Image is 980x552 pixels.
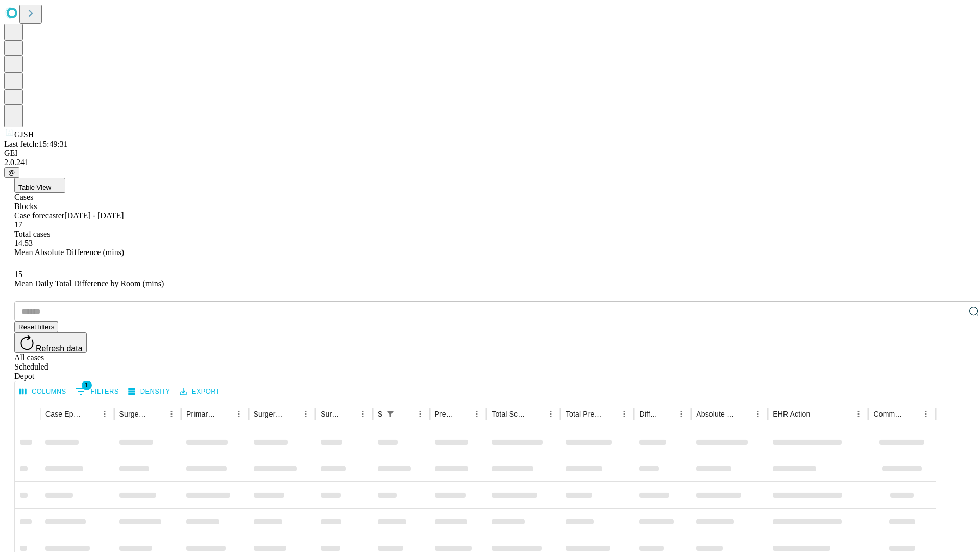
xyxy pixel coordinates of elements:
div: Total Scheduled Duration [492,410,528,418]
div: Total Predicted Duration [566,410,602,418]
button: Sort [904,407,919,421]
button: Reset filters [14,321,58,332]
button: Menu [674,407,689,421]
button: Sort [603,407,617,421]
button: Sort [284,407,299,421]
button: Sort [217,407,232,421]
span: Case forecaster [14,211,64,220]
button: Select columns [17,384,69,400]
div: 1 active filter [383,407,398,421]
button: Sort [83,407,97,421]
button: Menu [751,407,765,421]
button: @ [4,167,19,178]
span: @ [8,169,15,176]
button: Menu [617,407,631,421]
button: Menu [164,407,179,421]
button: Sort [737,407,751,421]
span: Mean Daily Total Difference by Room (mins) [14,279,164,288]
span: Mean Absolute Difference (mins) [14,248,124,257]
div: Case Epic Id [45,410,82,418]
button: Refresh data [14,332,87,353]
div: Scheduled In Room Duration [378,410,382,418]
button: Export [177,384,223,400]
button: Sort [455,407,470,421]
div: Primary Service [186,410,216,418]
span: [DATE] - [DATE] [64,211,124,220]
span: 17 [14,220,22,229]
button: Sort [529,407,544,421]
button: Density [126,384,173,400]
div: Surgery Date [321,410,340,418]
div: EHR Action [773,410,810,418]
div: GEI [4,149,976,158]
span: 14.53 [14,239,33,247]
button: Menu [919,407,933,421]
span: Refresh data [36,344,83,353]
button: Sort [399,407,413,421]
span: GJSH [14,130,34,139]
button: Sort [150,407,164,421]
button: Menu [851,407,866,421]
button: Menu [299,407,313,421]
div: Absolute Difference [696,410,736,418]
div: Surgeon Name [119,410,149,418]
div: Predicted In Room Duration [435,410,455,418]
span: Total cases [14,229,50,238]
button: Sort [811,407,825,421]
button: Menu [356,407,370,421]
span: Reset filters [18,323,54,331]
button: Table View [14,178,65,193]
span: Table View [18,183,51,191]
div: Comments [873,410,903,418]
span: 15 [14,270,22,279]
button: Menu [470,407,484,421]
button: Menu [97,407,112,421]
span: 1 [82,380,92,390]
button: Sort [660,407,674,421]
button: Menu [413,407,427,421]
div: Surgery Name [254,410,283,418]
span: Last fetch: 15:49:31 [4,140,68,148]
div: Difference [639,410,659,418]
button: Show filters [73,383,121,400]
button: Show filters [383,407,398,421]
button: Menu [232,407,246,421]
div: 2.0.241 [4,158,976,167]
button: Menu [544,407,558,421]
button: Sort [341,407,356,421]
